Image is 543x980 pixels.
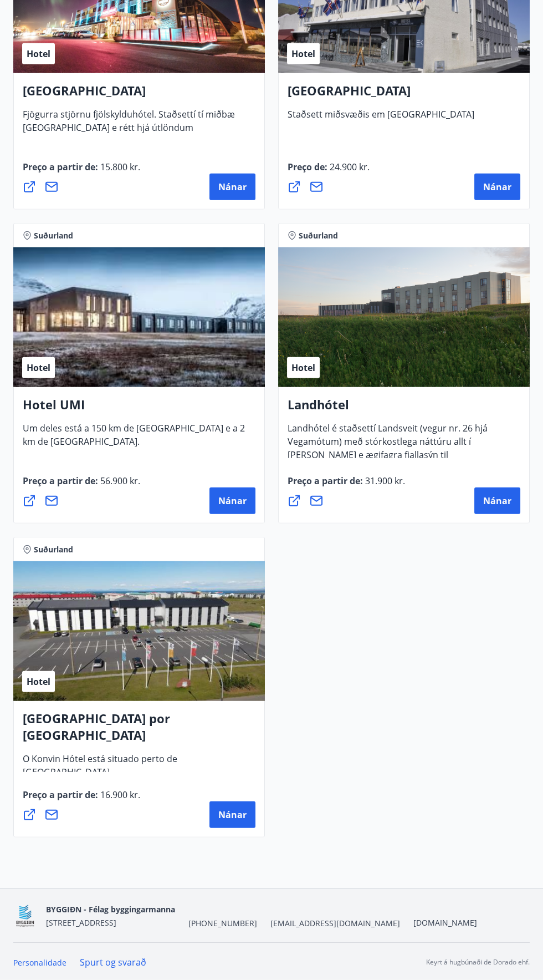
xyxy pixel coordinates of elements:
button: Nánar [474,488,520,514]
a: [DOMAIN_NAME] [413,917,477,928]
button: Nánar [474,174,520,200]
font: 31.900 kr. [365,475,405,487]
font: Preço a partir de [23,475,95,487]
font: [GEOGRAPHIC_DATA] [288,82,411,99]
font: Fjögurra stjörnu fjölskylduhótel. Staðsettí tí miðbæ [GEOGRAPHIC_DATA] e rétt hjá útlöndum [23,108,235,134]
font: Nánar [483,181,511,193]
font: 16.900 kr. [100,789,140,801]
font: 24.900 kr. [330,161,370,173]
font: Preço de [288,161,325,173]
font: 15.800 kr. [100,161,140,173]
font: : [360,475,363,487]
font: Hotel [27,48,50,60]
font: O Konvin Hótel está situado perto de [GEOGRAPHIC_DATA] [23,753,177,778]
font: Nánar [218,809,247,821]
font: BYGGIÐN - Félag byggingarmanna [46,904,175,915]
font: Suðurland [34,230,73,241]
font: 56.900 kr. [100,475,140,487]
font: Keyrt á hugbúnaði de Dorado ehf. [426,957,530,967]
font: : [325,161,327,173]
font: : [95,161,98,173]
font: Suðurland [299,230,338,241]
button: Nánar [209,488,255,514]
font: Staðsett miðsvæðis em [GEOGRAPHIC_DATA] [288,108,474,120]
img: BKlGVmlTW1Qrz68WFGMFQUcXHWdQd7yePWMkvn3i.png [13,904,37,928]
font: [PHONE_NUMBER] [188,918,257,928]
font: [EMAIL_ADDRESS][DOMAIN_NAME] [270,918,400,928]
font: Hotel [27,362,50,374]
font: Suðurland [34,544,73,555]
font: Landhótel é staðsettí Landsveit (vegur nr. 26 hjá Vegamótum) með stórkostlega náttúru allt í [PER... [288,422,488,488]
font: Hotel [291,48,315,60]
font: : [95,789,98,801]
a: Personalidade [13,957,66,968]
font: Nánar [218,181,247,193]
font: Um deles está a 150 km de [GEOGRAPHIC_DATA] e a 2 km de [GEOGRAPHIC_DATA]. [23,422,245,448]
font: Nánar [218,495,247,507]
font: Nánar [483,495,511,507]
font: Preço a partir de [23,161,95,173]
font: [STREET_ADDRESS] [46,917,116,928]
font: Hotel UMI [23,396,85,413]
font: Preço a partir de [288,475,360,487]
font: Landhótel [288,396,349,413]
font: Preço a partir de [23,789,95,801]
font: Hotel [27,676,50,688]
font: [GEOGRAPHIC_DATA] [23,82,146,99]
a: Spurt og svarað [80,956,146,968]
font: Hotel [291,362,315,374]
font: : [95,475,98,487]
button: Nánar [209,801,255,828]
button: Nánar [209,174,255,200]
font: [GEOGRAPHIC_DATA] por [GEOGRAPHIC_DATA] [23,710,170,743]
